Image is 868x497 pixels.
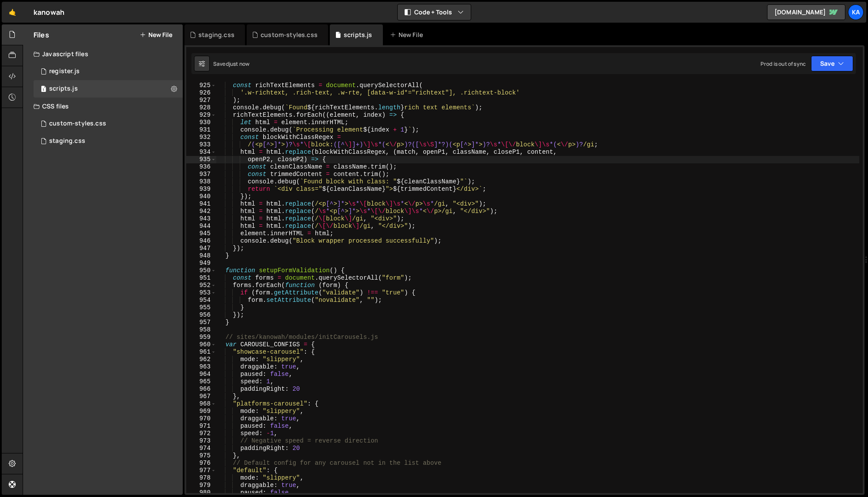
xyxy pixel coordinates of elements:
div: 936 [186,163,216,171]
div: 937 [186,171,216,178]
div: scripts.js [49,85,78,93]
div: staging.css [198,30,235,39]
div: 935 [186,156,216,163]
div: 978 [186,474,216,482]
div: 947 [186,245,216,252]
div: 949 [186,260,216,267]
a: 🤙 [2,2,23,23]
div: 960 [186,341,216,348]
div: 957 [186,319,216,326]
div: 970 [186,415,216,423]
div: 953 [186,289,216,297]
div: Prod is out of sync [761,60,806,68]
div: 966 [186,385,216,393]
div: 954 [186,297,216,304]
div: staging.css [49,137,85,145]
div: 971 [186,423,216,430]
div: 956 [186,311,216,319]
div: 944 [186,223,216,230]
div: 946 [186,237,216,245]
div: 933 [186,141,216,149]
div: 951 [186,274,216,282]
div: 959 [186,334,216,341]
button: Save [811,56,853,71]
div: kanowah [34,7,64,17]
div: 9382/20450.css [34,115,183,132]
div: scripts.js [344,30,372,39]
span: 1 [41,86,46,93]
div: 973 [186,437,216,445]
div: 932 [186,134,216,141]
div: 964 [186,371,216,378]
div: 980 [186,489,216,497]
div: 955 [186,304,216,311]
div: 972 [186,430,216,437]
div: 979 [186,482,216,489]
div: New File [390,30,426,39]
div: 943 [186,215,216,223]
div: 968 [186,400,216,408]
div: 930 [186,119,216,126]
div: 927 [186,97,216,104]
div: custom-styles.css [49,120,106,128]
div: 941 [186,200,216,208]
div: 948 [186,252,216,260]
div: 962 [186,356,216,363]
div: Javascript files [23,45,183,63]
a: [DOMAIN_NAME] [767,4,845,20]
div: register.js [49,68,80,75]
div: 925 [186,82,216,89]
div: 939 [186,186,216,193]
div: custom-styles.css [261,30,318,39]
div: 929 [186,112,216,119]
button: New File [140,31,172,38]
div: 963 [186,363,216,371]
div: 940 [186,193,216,200]
div: 961 [186,348,216,356]
div: 934 [186,149,216,156]
div: 952 [186,282,216,289]
div: 969 [186,408,216,415]
div: 945 [186,230,216,237]
div: 928 [186,104,216,112]
div: 950 [186,267,216,274]
div: 9382/20687.js [34,63,183,80]
div: 976 [186,460,216,467]
div: 977 [186,467,216,474]
div: 931 [186,126,216,134]
div: 958 [186,326,216,334]
div: 9382/48097.css [34,132,183,150]
div: Saved [213,60,249,68]
div: CSS files [23,98,183,115]
div: 938 [186,178,216,186]
button: Code + Tools [398,4,471,20]
div: 926 [186,89,216,97]
div: 975 [186,452,216,460]
div: 942 [186,208,216,215]
div: just now [229,60,249,68]
div: 967 [186,393,216,400]
div: 9382/24789.js [34,80,183,98]
a: Ka [848,4,864,20]
div: 965 [186,378,216,385]
h2: Files [34,30,49,40]
div: 974 [186,445,216,452]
